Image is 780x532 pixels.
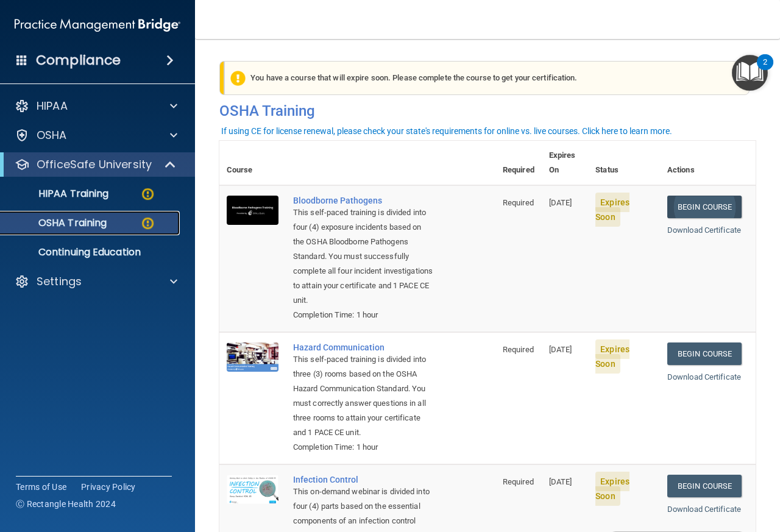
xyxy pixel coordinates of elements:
[224,61,750,95] div: You have a course that will expire soon. Please complete the course to get your certification.
[293,440,434,455] div: Completion Time: 1 hour
[219,141,286,185] th: Course
[219,125,674,137] button: If using CE for license renewal, please check your state's requirements for online vs. live cours...
[37,128,67,143] p: OSHA
[140,186,155,202] img: warning-circle.0cc9ac19.png
[660,141,756,185] th: Actions
[15,128,177,143] a: OSHA
[503,345,534,354] span: Required
[293,352,434,440] div: This self-paced training is divided into three (3) rooms based on the OSHA Hazard Communication S...
[37,99,68,113] p: HIPAA
[667,505,741,514] a: Download Certificate
[595,193,629,227] span: Expires Soon
[15,13,180,37] img: PMB logo
[667,342,742,365] a: Begin Course
[667,225,741,235] a: Download Certificate
[221,127,672,135] div: If using CE for license renewal, please check your state's requirements for online vs. live cours...
[15,274,177,289] a: Settings
[219,102,756,119] h4: OSHA Training
[81,481,136,493] a: Privacy Policy
[542,141,589,185] th: Expires On
[37,157,152,172] p: OfficeSafe University
[293,308,434,322] div: Completion Time: 1 hour
[37,274,82,289] p: Settings
[15,99,177,113] a: HIPAA
[732,55,768,91] button: Open Resource Center, 2 new notifications
[230,71,246,86] img: exclamation-circle-solid-warning.7ed2984d.png
[588,141,660,185] th: Status
[503,198,534,207] span: Required
[549,345,572,354] span: [DATE]
[293,205,434,308] div: This self-paced training is divided into four (4) exposure incidents based on the OSHA Bloodborne...
[8,217,107,229] p: OSHA Training
[293,342,434,352] a: Hazard Communication
[16,481,66,493] a: Terms of Use
[495,141,542,185] th: Required
[8,246,174,258] p: Continuing Education
[667,196,742,218] a: Begin Course
[549,477,572,486] span: [DATE]
[140,216,155,231] img: warning-circle.0cc9ac19.png
[763,62,767,78] div: 2
[549,198,572,207] span: [DATE]
[15,157,177,172] a: OfficeSafe University
[16,498,116,510] span: Ⓒ Rectangle Health 2024
[569,445,765,494] iframe: Drift Widget Chat Controller
[36,52,121,69] h4: Compliance
[8,188,108,200] p: HIPAA Training
[595,339,629,374] span: Expires Soon
[293,196,434,205] a: Bloodborne Pathogens
[667,372,741,381] a: Download Certificate
[293,475,434,484] a: Infection Control
[503,477,534,486] span: Required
